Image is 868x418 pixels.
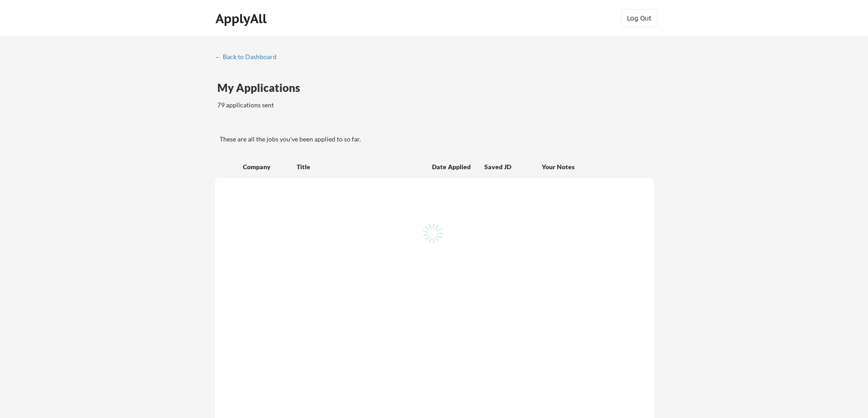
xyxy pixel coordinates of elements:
div: These are all the jobs you've been applied to so far. [220,135,654,144]
div: Your Notes [542,162,646,171]
div: ← Back to Dashboard [215,54,283,60]
div: Company [243,162,288,171]
div: Title [297,162,423,171]
div: Saved JD [484,158,542,175]
a: ← Back to Dashboard [215,53,283,62]
div: Date Applied [432,162,472,171]
div: 79 applications sent [217,101,394,110]
div: My Applications [217,82,308,93]
div: These are all the jobs you've been applied to so far. [217,117,277,126]
div: ApplyAll [216,11,269,26]
div: These are job applications we think you'd be a good fit for, but couldn't apply you to automatica... [283,117,350,126]
button: Log Out [621,9,657,27]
